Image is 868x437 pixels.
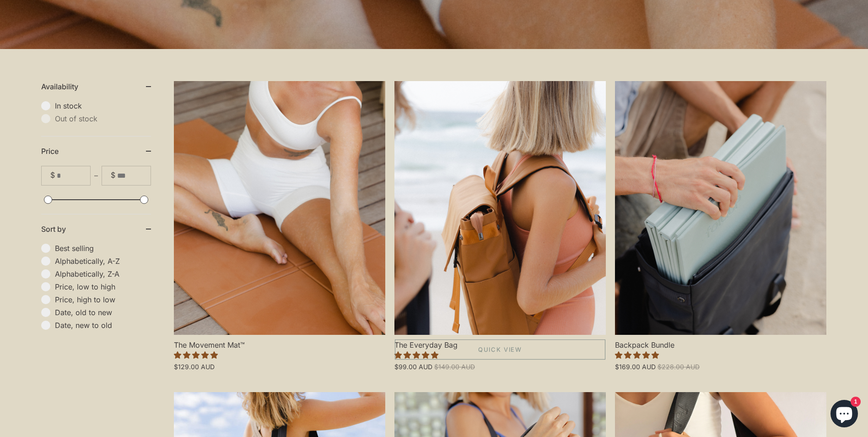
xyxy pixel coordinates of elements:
[55,308,151,317] span: Date, old to new
[41,214,151,244] summary: Sort by
[50,171,55,180] span: $
[174,350,218,360] span: 4.85 stars
[615,81,826,335] a: Backpack Bundle
[55,114,151,123] span: Out of stock
[615,335,826,350] span: Backpack Bundle
[174,363,215,371] span: $129.00 AUD
[174,81,385,335] a: The Movement Mat™
[658,363,700,371] span: $228.00 AUD
[394,363,432,371] span: $99.00 AUD
[55,282,151,291] span: Price, low to high
[434,363,475,371] span: $149.00 AUD
[394,335,606,350] span: The Everyday Bag
[615,363,656,371] span: $169.00 AUD
[55,321,151,330] span: Date, new to old
[41,72,151,101] summary: Availability
[57,166,90,185] input: From
[55,257,151,266] span: Alphabetically, A-Z
[615,335,826,371] a: Backpack Bundle 5.00 stars $169.00 AUD $228.00 AUD
[55,295,151,304] span: Price, high to low
[394,350,438,360] span: 4.97 stars
[395,339,605,360] a: Quick View
[117,166,151,185] input: To
[55,101,151,110] span: In stock
[615,350,659,360] span: 5.00 stars
[174,335,385,371] a: The Movement Mat™ 4.85 stars $129.00 AUD
[55,244,151,253] span: Best selling
[394,81,606,335] a: The Everyday Bag
[174,335,385,350] span: The Movement Mat™
[55,269,151,279] span: Alphabetically, Z-A
[828,400,861,430] inbox-online-store-chat: Shopify online store chat
[394,335,606,371] a: The Everyday Bag 4.97 stars $99.00 AUD $149.00 AUD
[41,137,151,166] summary: Price
[111,171,115,180] span: $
